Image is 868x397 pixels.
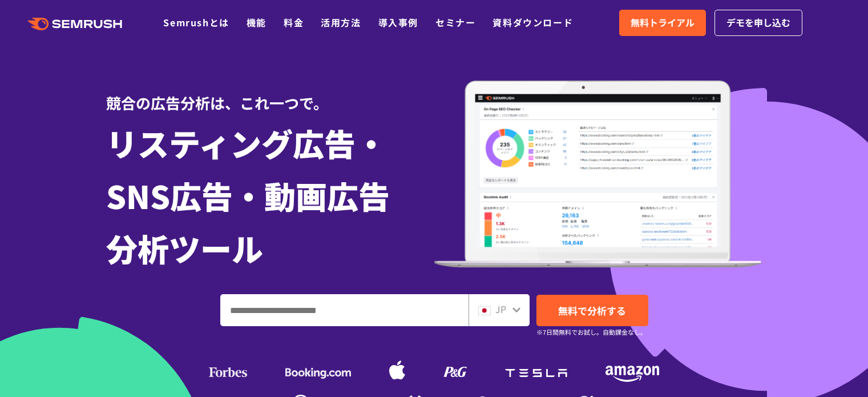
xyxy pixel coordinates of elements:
[284,15,304,29] a: 料金
[106,117,434,274] h1: リスティング広告・ SNS広告・動画広告 分析ツール
[726,15,790,30] span: デモを申し込む
[619,10,706,36] a: 無料トライアル
[378,15,418,29] a: 導入事例
[558,303,626,318] span: 無料で分析する
[221,295,468,326] input: ドメイン、キーワードまたはURLを入力してください
[631,15,695,30] span: 無料トライアル
[492,15,573,29] a: 資料ダウンロード
[714,10,802,36] a: デモを申し込む
[495,302,506,316] span: JP
[536,327,647,338] small: ※7日間無料でお試し。自動課金なし。
[163,15,229,29] a: Semrushとは
[247,15,267,29] a: 機能
[321,15,361,29] a: 活用方法
[106,74,434,114] div: 競合の広告分析は、これ一つで。
[435,15,475,29] a: セミナー
[536,295,648,326] a: 無料で分析する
